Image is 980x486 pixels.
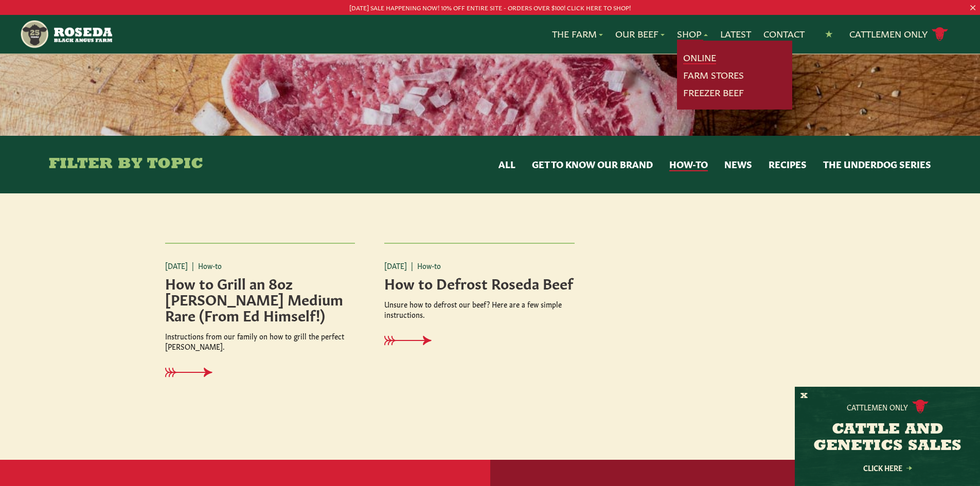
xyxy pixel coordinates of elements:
[380,243,600,379] a: [DATE]|How-to How to Defrost Roseda Beef Unsure how to defrost our beef? Here are a few simple in...
[800,391,808,402] button: X
[808,422,967,455] h3: CATTLE AND GENETICS SALES
[763,27,805,41] a: Contact
[720,27,751,41] a: Latest
[847,402,908,412] p: Cattlemen Only
[411,260,413,271] span: |
[669,158,708,171] button: How-to
[683,86,744,99] a: Freezer Beef
[841,464,934,471] a: Click Here
[49,156,203,173] h4: Filter By Topic
[498,158,515,171] button: All
[384,275,575,291] h4: How to Defrost Roseda Beef
[769,158,807,171] button: Recipes
[165,331,355,351] p: Instructions from our family on how to grill the perfect [PERSON_NAME].
[165,275,355,322] h4: How to Grill an 8oz [PERSON_NAME] Medium Rare (From Ed Himself!)
[683,68,744,82] a: Farm Stores
[532,158,653,171] button: Get to Know Our Brand
[384,299,575,319] p: Unsure how to defrost our beef? Here are a few simple instructions.
[20,19,112,49] img: https://roseda.com/wp-content/uploads/2021/05/roseda-25-header.png
[615,27,665,41] a: Our Beef
[683,51,716,64] a: Online
[724,158,752,171] button: News
[552,27,603,41] a: The Farm
[849,25,948,43] a: Cattlemen Only
[192,260,194,271] span: |
[823,158,931,171] button: The UnderDog Series
[20,15,960,53] nav: Main Navigation
[49,2,931,13] p: [DATE] SALE HAPPENING NOW! 10% OFF ENTIRE SITE - ORDERS OVER $100! CLICK HERE TO SHOP!
[161,243,381,410] a: [DATE]|How-to How to Grill an 8oz [PERSON_NAME] Medium Rare (From Ed Himself!) Instructions from ...
[384,260,575,271] p: [DATE] How-to
[912,400,929,413] img: cattle-icon.svg
[677,27,708,41] a: Shop
[165,260,355,271] p: [DATE] How-to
